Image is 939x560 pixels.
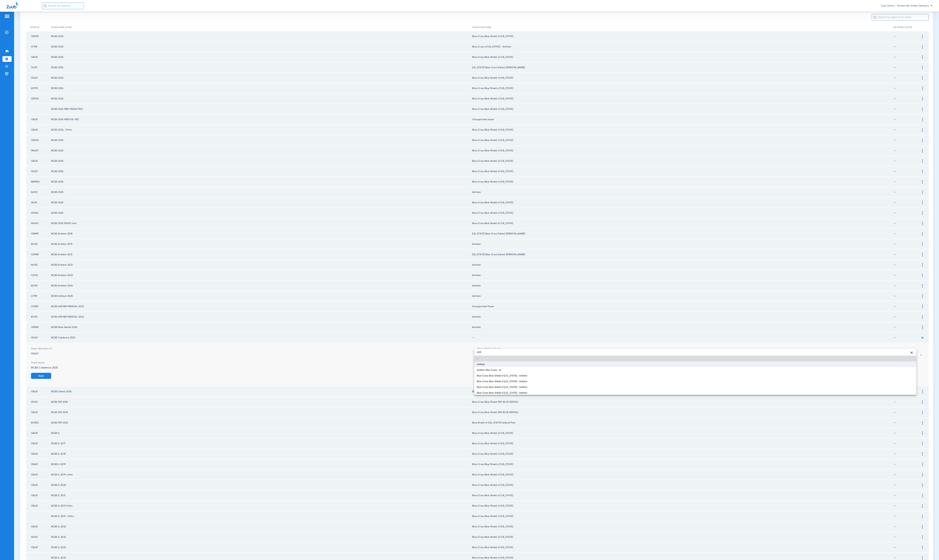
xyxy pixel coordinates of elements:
[477,392,527,394] span: Blue Cross Blue Shield of [US_STATE] - Anthem
[477,357,478,360] span: --
[477,363,485,365] span: Anthem
[477,369,501,371] span: Anthem Blue Cross - AI
[477,386,527,388] span: Blue Cross Blue Shield of [US_STATE] - Anthem
[477,375,527,377] span: Blue Cross Blue Shield of [US_STATE] - Anthem
[477,380,527,383] span: Blue Cross Blue Shield of [US_STATE] - Anthem
[474,349,917,356] input: dropdown search
[908,349,916,357] button: Clear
